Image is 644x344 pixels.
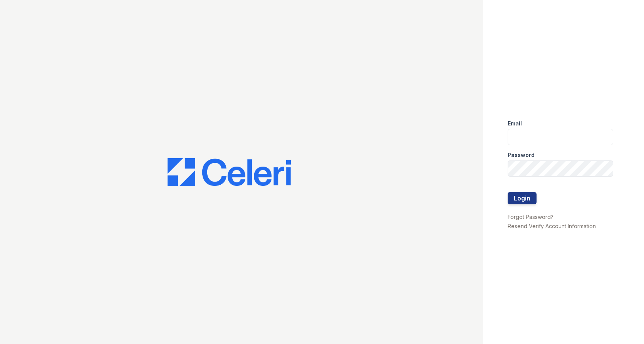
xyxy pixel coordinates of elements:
label: Email [508,120,522,127]
label: Password [508,151,535,159]
img: CE_Logo_Blue-a8612792a0a2168367f1c8372b55b34899dd931a85d93a1a3d3e32e68fde9ad4.png [168,158,291,186]
a: Forgot Password? [508,214,553,220]
a: Resend Verify Account Information [508,223,596,229]
button: Login [508,192,537,204]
